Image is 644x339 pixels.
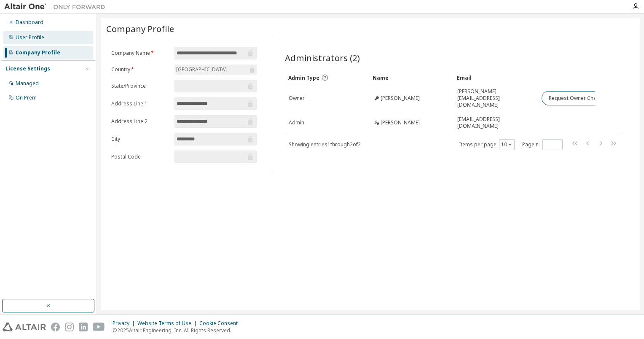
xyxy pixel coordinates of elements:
label: Postal Code [111,153,169,160]
button: Request Owner Change [542,91,613,105]
img: instagram.svg [65,323,74,331]
div: On Prem [16,94,37,101]
div: [GEOGRAPHIC_DATA] [174,65,257,75]
img: Altair One [4,3,110,11]
img: linkedin.svg [79,323,88,331]
label: Address Line 1 [111,100,169,107]
span: Company Profile [106,23,174,35]
span: [PERSON_NAME][EMAIL_ADDRESS][DOMAIN_NAME] [457,88,534,108]
div: Email [457,71,534,84]
label: City [111,136,169,143]
div: Website Terms of Use [137,320,199,327]
div: License Settings [5,65,50,72]
img: youtube.svg [93,323,105,331]
label: State/Province [111,83,169,89]
div: User Profile [16,34,44,41]
img: altair_logo.svg [3,323,46,331]
div: Dashboard [16,19,43,26]
span: Page n. [522,139,563,150]
p: © 2025 Altair Engineering, Inc. All Rights Reserved. [113,327,243,334]
img: facebook.svg [51,323,60,331]
div: Managed [16,80,39,87]
span: Administrators (2) [285,52,360,64]
span: [EMAIL_ADDRESS][DOMAIN_NAME] [457,116,534,129]
label: Company Name [111,50,169,56]
div: Cookie Consent [199,320,243,327]
span: Showing entries 1 through 2 of 2 [289,141,361,148]
div: [GEOGRAPHIC_DATA] [175,65,228,74]
button: 10 [501,141,513,148]
span: [PERSON_NAME] [381,95,420,102]
span: Owner [289,95,305,102]
div: Privacy [113,320,137,327]
span: Items per page [459,139,515,150]
span: Admin [289,119,304,126]
span: [PERSON_NAME] [381,119,420,126]
div: Name [373,71,450,84]
label: Country [111,66,169,73]
label: Address Line 2 [111,118,169,125]
span: Admin Type [288,74,319,81]
div: Company Profile [16,49,60,56]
